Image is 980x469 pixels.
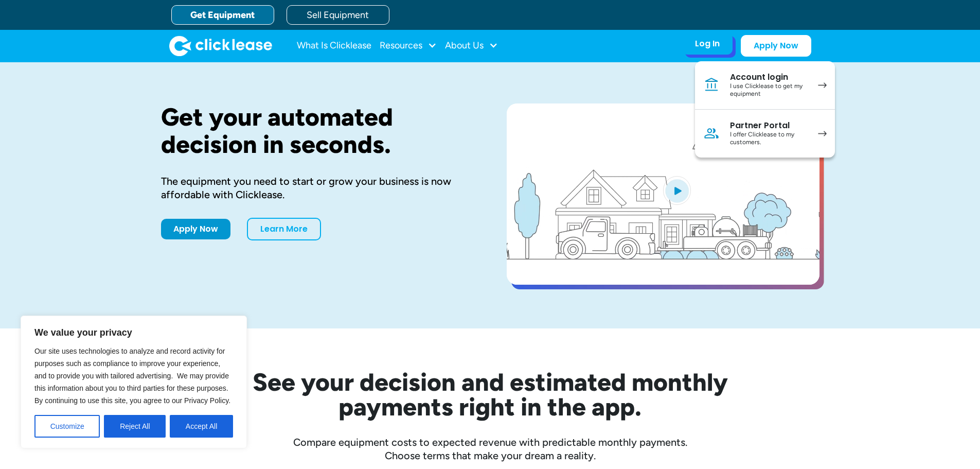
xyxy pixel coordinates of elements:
[730,131,808,147] div: I offer Clicklease to my customers.
[104,415,166,438] button: Reject All
[695,61,835,158] nav: Log In
[818,82,827,88] img: arrow
[170,415,233,438] button: Accept All
[34,326,233,339] p: We value your privacy
[695,61,835,110] a: Account loginI use Clicklease to get my equipment
[297,36,371,56] a: What Is Clicklease
[161,436,819,462] div: Compare equipment costs to expected revenue with predictable monthly payments. Choose terms that ...
[695,39,720,49] div: Log In
[202,370,778,419] h2: See your decision and estimated monthly payments right in the app.
[695,110,835,158] a: Partner PortalI offer Clicklease to my customers.
[730,120,808,131] div: Partner Portal
[703,77,720,93] img: Bank icon
[287,5,389,25] a: Sell Equipment
[730,72,808,82] div: Account login
[741,35,811,57] a: Apply Now
[169,36,272,56] img: Clicklease logo
[34,347,230,405] span: Our site uses technologies to analyze and record activity for purposes such as compliance to impr...
[171,5,274,25] a: Get Equipment
[247,218,321,240] a: Learn More
[21,316,247,448] div: We value your privacy
[730,82,808,98] div: I use Clicklease to get my equipment
[507,103,819,285] a: open lightbox
[663,176,691,205] img: Blue play button logo on a light blue circular background
[161,219,230,239] a: Apply Now
[380,36,437,56] div: Resources
[161,175,474,201] div: The equipment you need to start or grow your business is now affordable with Clicklease.
[445,36,498,56] div: About Us
[34,415,100,438] button: Customize
[169,36,272,56] a: home
[161,103,474,158] h1: Get your automated decision in seconds.
[703,125,720,142] img: Person icon
[818,131,827,136] img: arrow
